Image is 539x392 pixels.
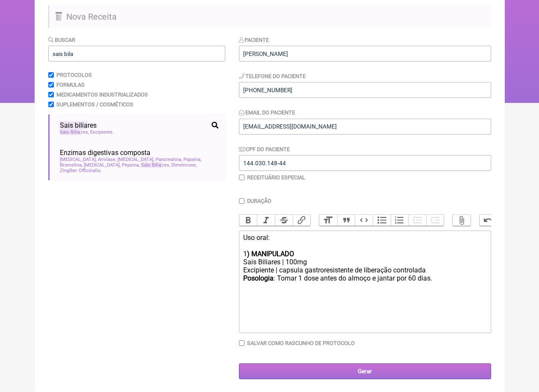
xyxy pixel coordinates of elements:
[141,162,170,168] span: res
[243,266,486,274] div: Excipiente | capsula gastroresistente de liberação controlada
[48,46,225,61] input: exemplo: emagrecimento, ansiedade
[183,157,201,162] span: Papaína
[56,82,85,88] label: Formulas
[56,101,133,108] label: Suplementos / Cosméticos
[60,129,81,135] span: Sais Bilia
[247,174,305,181] label: Receituário Especial
[90,129,114,135] span: Excipiente
[84,162,121,168] span: [MEDICAL_DATA]
[239,146,290,152] label: CPF do Paciente
[60,157,97,162] span: [MEDICAL_DATA]
[239,109,295,116] label: Email do Paciente
[337,215,355,226] button: Quote
[48,37,76,43] label: Buscar
[275,215,293,226] button: Strikethrough
[60,149,150,157] span: Enzimas digestivas composta
[319,215,337,226] button: Heading
[247,340,355,346] label: Salvar como rascunho de Protocolo
[60,162,82,168] span: Bromelina
[243,258,486,266] div: Sais Biliares | 100mg
[355,215,373,226] button: Code
[453,215,471,226] button: Attach Files
[122,162,140,168] span: Pepsina
[243,234,486,250] div: Uso oral:
[293,215,311,226] button: Link
[391,215,409,226] button: Numbers
[48,5,491,28] h2: Nova Receita
[141,162,162,168] span: Sais Bilia
[239,73,306,79] label: Telefone do Paciente
[243,274,274,282] strong: Posologia
[239,215,257,226] button: Bold
[480,215,498,226] button: Undo
[426,215,444,226] button: Increase Level
[243,250,486,258] div: 1
[56,72,92,78] label: Protocolos
[60,129,89,135] span: res
[60,168,102,173] span: Zingiber Officinalis
[239,363,491,379] input: Gerar
[247,250,294,258] strong: ) MANIPULADO
[60,121,88,129] span: Sais bilia
[257,215,275,226] button: Italic
[373,215,391,226] button: Bullets
[239,37,269,43] label: Paciente
[56,91,148,98] label: Medicamentos Industrializados
[156,157,182,162] span: Pancreatina
[98,157,116,162] span: Amilase
[243,274,486,290] div: : Tomar 1 dose antes do almoço e jantar por 60 dias.
[408,215,426,226] button: Decrease Level
[247,198,271,204] label: Duração
[118,157,154,162] span: [MEDICAL_DATA]
[60,121,97,129] span: res
[171,162,197,168] span: Dimeticone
